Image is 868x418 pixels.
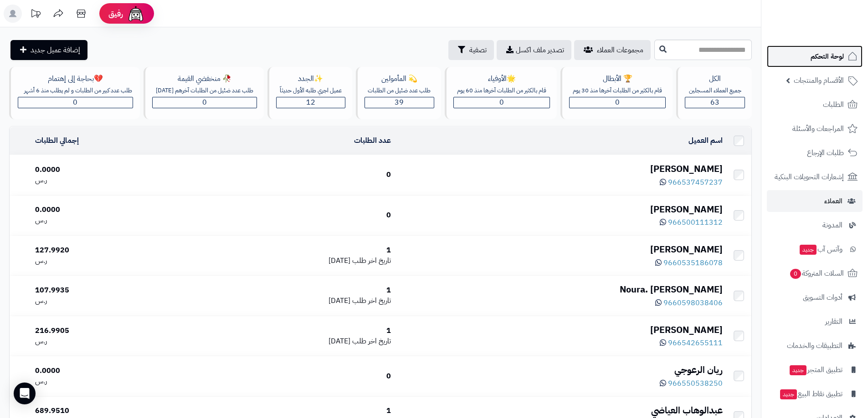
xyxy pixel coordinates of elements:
span: طلبات الإرجاع [807,146,844,159]
span: 966500111312 [668,217,723,228]
a: 🌟الأوفياءقام بالكثير من الطلبات آخرها منذ 60 يوم0 [443,67,559,119]
div: طلب عدد ضئيل من الطلبات آخرهم [DATE] [152,86,257,95]
span: إشعارات التحويلات البنكية [775,171,844,183]
span: التقارير [825,315,842,328]
div: ر.س [35,336,181,347]
span: 39 [395,97,404,108]
img: ai-face.png [127,5,145,23]
a: وآتس آبجديد [767,238,863,260]
span: 12 [306,97,315,108]
span: أدوات التسويق [803,291,842,304]
span: تاريخ اخر طلب [352,255,391,266]
span: 966542655111 [668,337,723,348]
a: 966500111312 [660,217,723,228]
div: 🌟الأوفياء [453,74,550,84]
div: [PERSON_NAME] [398,203,723,216]
div: 0 [189,210,391,221]
a: ✨الجددعميل اجري طلبه الأول حديثاّ12 [266,67,354,119]
a: مجموعات العملاء [574,40,651,60]
div: Noura. [PERSON_NAME] [398,283,723,296]
div: [DATE] [189,296,391,306]
a: 966537457237 [660,177,723,188]
a: التطبيقات والخدمات [767,335,863,357]
span: 0 [499,97,504,108]
span: الطلبات [823,98,844,111]
div: عبدالوهاب العياضي [398,404,723,417]
div: 💔بحاجة إلى إهتمام [18,74,133,84]
a: 966542655111 [660,337,723,348]
div: 1 [189,326,391,336]
div: ريان الرعوجي [398,363,723,377]
div: 0 [189,170,391,180]
div: ر.س [35,376,181,387]
span: 63 [710,97,719,108]
a: لوحة التحكم [767,45,863,67]
a: تطبيق نقاط البيعجديد [767,383,863,405]
span: تطبيق نقاط البيع [779,388,842,400]
img: logo-2.png [806,16,859,35]
a: 🏆 الأبطالقام بالكثير من الطلبات آخرها منذ 30 يوم0 [559,67,674,119]
span: جديد [790,365,806,375]
a: إشعارات التحويلات البنكية [767,166,863,188]
a: أدوات التسويق [767,287,863,308]
div: 0.0000 [35,205,181,215]
div: قام بالكثير من الطلبات آخرها منذ 30 يوم [569,86,666,95]
span: المراجعات والأسئلة [792,122,844,135]
span: المدونة [822,219,842,232]
div: 1 [189,245,391,256]
span: تاريخ اخر طلب [352,295,391,306]
span: الأقسام والمنتجات [794,74,844,87]
div: 🥀 منخفضي القيمة [152,74,257,84]
div: 💫 المأمولين [365,74,435,84]
div: 0.0000 [35,165,181,175]
span: 966537457237 [668,177,723,188]
div: ✨الجدد [276,74,345,84]
span: تطبيق المتجر [789,363,842,376]
span: وآتس آب [799,243,842,256]
div: عميل اجري طلبه الأول حديثاّ [276,86,345,95]
div: 1 [189,285,391,296]
a: 💔بحاجة إلى إهتمامطلب عدد كبير من الطلبات و لم يطلب منذ 6 أشهر0 [7,67,142,119]
div: الكل [685,74,745,84]
a: الكلجميع العملاء المسجلين63 [674,67,754,119]
div: ر.س [35,296,181,306]
a: 9660598038406 [655,297,723,308]
a: اسم العميل [688,135,723,146]
span: تصدير ملف اكسل [516,45,564,55]
a: 966550538250 [660,378,723,389]
span: تاريخ اخر طلب [352,336,391,347]
span: لوحة التحكم [811,50,844,63]
div: 127.9920 [35,245,181,256]
div: طلب عدد كبير من الطلبات و لم يطلب منذ 6 أشهر [24,86,133,95]
span: تصفية [469,45,487,55]
a: المدونة [767,214,863,236]
a: تحديثات المنصة [24,5,47,25]
div: ر.س [35,215,181,226]
div: [PERSON_NAME] [398,162,723,176]
a: العملاء [767,190,863,212]
a: السلات المتروكة0 [767,262,863,284]
span: 0 [202,97,207,108]
a: طلبات الإرجاع [767,142,863,164]
span: مجموعات العملاء [597,45,643,55]
span: السلات المتروكة [789,267,844,280]
div: قام بالكثير من الطلبات آخرها منذ 60 يوم [453,86,550,95]
div: 1 [189,406,391,416]
a: تصدير ملف اكسل [497,40,571,60]
a: تطبيق المتجرجديد [767,359,863,381]
span: جديد [780,389,797,399]
span: العملاء [824,195,842,207]
div: [PERSON_NAME] [398,323,723,337]
div: 216.9905 [35,326,181,336]
a: عدد الطلبات [354,135,391,146]
div: [PERSON_NAME] [398,243,723,256]
div: جميع العملاء المسجلين [685,86,745,95]
div: 107.9935 [35,285,181,296]
a: 9660535186078 [655,257,723,268]
a: التقارير [767,311,863,332]
span: 9660535186078 [663,257,723,268]
span: 0 [615,97,620,108]
div: ر.س [35,175,181,186]
div: 🏆 الأبطال [569,74,666,84]
a: إضافة عميل جديد [10,40,87,60]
